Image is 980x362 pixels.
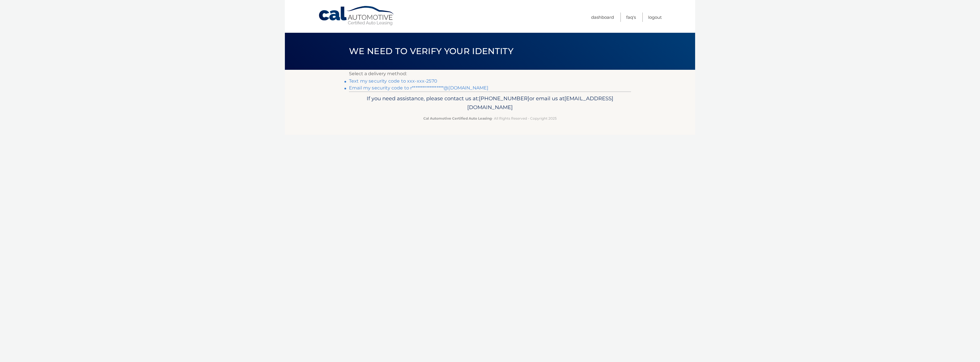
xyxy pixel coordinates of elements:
a: Cal Automotive [318,6,395,26]
span: We need to verify your identity [349,46,513,56]
span: [PHONE_NUMBER] [479,95,529,102]
strong: Cal Automotive Certified Auto Leasing [423,116,492,120]
p: - All Rights Reserved - Copyright 2025 [353,115,627,121]
a: FAQ's [626,13,636,22]
a: Dashboard [591,13,614,22]
a: Logout [648,13,662,22]
a: Text my security code to xxx-xxx-2570 [349,78,437,84]
p: If you need assistance, please contact us at: or email us at [353,94,627,112]
p: Select a delivery method: [349,70,631,78]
